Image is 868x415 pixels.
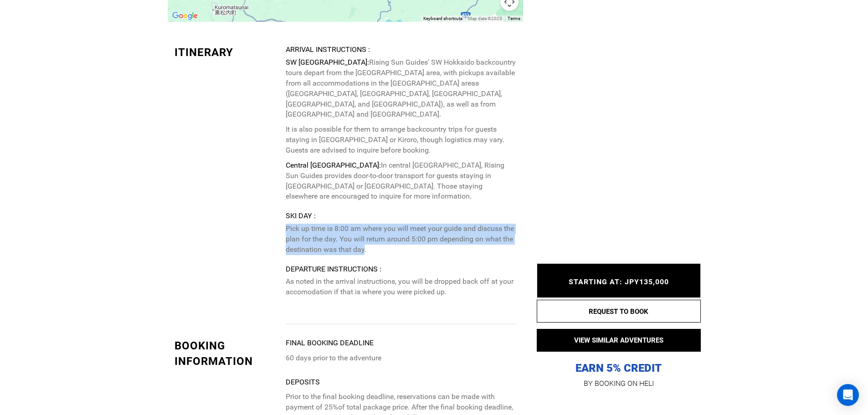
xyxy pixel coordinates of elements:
[537,377,701,390] p: BY BOOKING ON HELI
[537,329,701,352] button: VIEW SIMILAR ADVENTURES
[286,277,516,297] p: As noted in the arrival instructions, you will be dropped back off at your accomodation if that i...
[468,16,502,21] span: Map data ©2025
[286,161,381,169] strong: Central [GEOGRAPHIC_DATA]:
[170,10,200,22] img: Google
[175,45,279,60] div: Itinerary
[569,277,669,286] span: STARTING AT: JPY135,000
[286,224,516,255] p: Pick up time is 8:00 am where you will meet your guide and discuss the plan for the day. You will...
[508,16,520,21] a: Terms (opens in new tab)
[286,124,516,156] p: It is also possible for them to arrange backcountry trips for guests staying in [GEOGRAPHIC_DATA]...
[170,10,200,22] a: Open this area in Google Maps (opens a new window)
[286,58,369,67] strong: SW [GEOGRAPHIC_DATA]:
[175,338,279,369] div: BOOKING INFORMATION
[423,15,462,22] button: Keyboard shortcuts
[286,338,374,347] strong: Final booking deadline
[286,57,516,120] p: Rising Sun Guides' SW Hokkaido backcountry tours depart from the [GEOGRAPHIC_DATA] area, with pic...
[837,384,859,406] div: Open Intercom Messenger
[286,45,516,55] div: Arrival Instructions :
[286,353,516,364] p: 60 days prior to the adventure
[286,160,516,202] p: In central [GEOGRAPHIC_DATA], Rising Sun Guides provides door-to-door transport for guests stayin...
[286,264,516,275] div: Departure Instructions :
[324,403,338,411] rk: 25%
[537,300,701,323] button: REQUEST TO BOOK
[286,378,320,386] strong: Deposits
[286,211,516,221] div: Ski Day :
[537,270,701,375] p: EARN 5% CREDIT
